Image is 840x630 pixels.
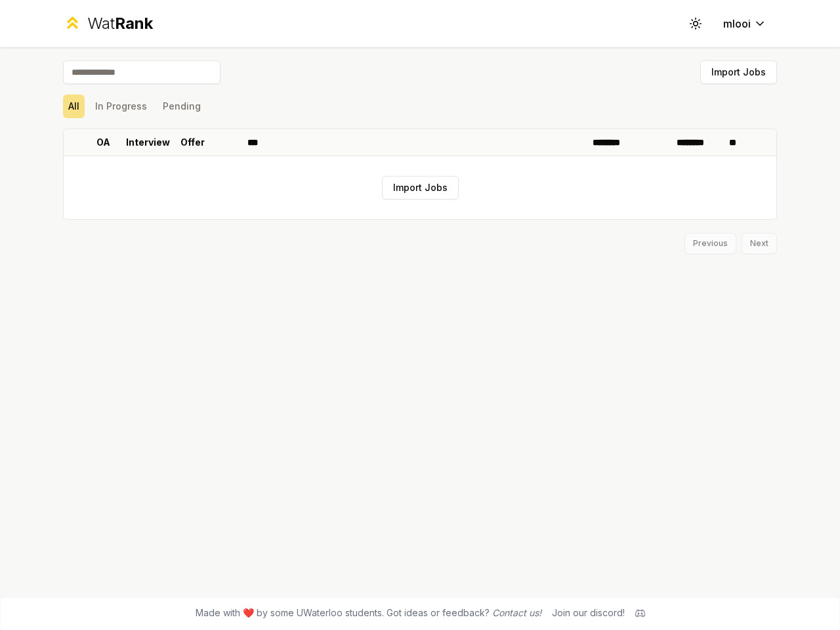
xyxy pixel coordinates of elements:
[180,136,205,149] p: Offer
[63,94,85,118] button: All
[382,176,459,199] button: Import Jobs
[552,606,625,619] div: Join our discord!
[96,136,110,149] p: OA
[196,606,541,619] span: Made with ❤️ by some UWaterloo students. Got ideas or feedback?
[700,60,777,84] button: Import Jobs
[126,136,170,149] p: Interview
[115,14,153,33] span: Rank
[713,12,777,35] button: mlooi
[90,94,152,118] button: In Progress
[87,13,153,34] div: Wat
[63,13,153,34] a: WatRank
[723,16,751,31] span: mlooi
[492,607,541,618] a: Contact us!
[157,94,206,118] button: Pending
